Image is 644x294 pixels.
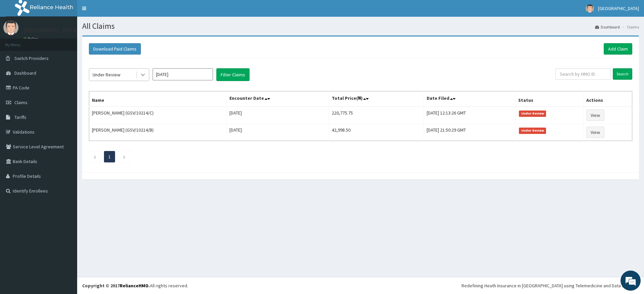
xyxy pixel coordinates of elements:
[586,109,604,121] a: View
[329,124,424,141] td: 42,998.50
[14,99,28,105] span: Claims
[516,91,584,107] th: Status
[424,91,516,107] th: Date Filed
[584,91,632,107] th: Actions
[621,24,639,30] li: Claims
[226,106,329,124] td: [DATE]
[329,106,424,124] td: 220,775.75
[424,106,516,124] td: [DATE] 12:13:26 GMT
[23,27,79,33] p: [GEOGRAPHIC_DATA]
[586,4,594,13] img: User Image
[12,33,27,50] img: d_794563401_company_1708531726252_794563401
[329,91,424,107] th: Total Price(₦)
[93,154,96,160] a: Previous page
[35,38,113,46] div: Chat with us now
[153,68,213,80] input: Select Month and Year
[77,277,644,294] footer: All rights reserved.
[226,91,329,107] th: Encounter Date
[89,124,227,141] td: [PERSON_NAME] (GSV/10214/B)
[462,282,639,289] div: Redefining Heath Insurance in [GEOGRAPHIC_DATA] using Telemedicine and Data Science!
[110,3,126,19] div: Minimize live chat window
[3,183,128,206] textarea: Type your message and hit 'Enter'
[586,127,604,138] a: View
[89,91,227,107] th: Name
[519,111,546,117] span: Under Review
[424,124,516,141] td: [DATE] 21:50:29 GMT
[226,124,329,141] td: [DATE]
[89,106,227,124] td: [PERSON_NAME] (GSV/10214/C)
[14,114,26,120] span: Tariffs
[3,20,18,35] img: User Image
[123,154,126,160] a: Next page
[595,24,620,30] a: Dashboard
[82,22,639,30] h1: All Claims
[598,5,639,11] span: [GEOGRAPHIC_DATA]
[39,84,93,152] span: We're online!
[120,283,149,289] a: RelianceHMO
[216,68,250,81] button: Filter Claims
[519,128,546,134] span: Under Review
[89,43,141,55] button: Download Paid Claims
[14,55,49,61] span: Switch Providers
[82,283,150,289] strong: Copyright © 2017 .
[108,154,111,160] a: Page 1 is your current page
[14,70,36,76] span: Dashboard
[555,68,610,80] input: Search by HMO ID
[23,36,40,41] a: Online
[613,68,632,80] input: Search
[93,71,120,78] div: Under Review
[604,43,632,55] a: Add Claim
